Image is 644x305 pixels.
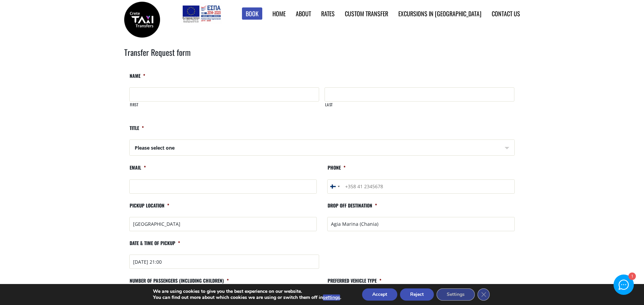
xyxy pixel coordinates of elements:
button: Close GDPR Cookie Banner [478,288,490,301]
a: Crete Taxi Transfers | Crete Taxi Transfers search results | Crete Taxi Transfers [124,15,160,22]
label: Drop off destination [327,202,377,214]
a: Rates [321,9,335,18]
label: Pickup location [129,202,169,214]
input: +358 41 2345678 [327,179,515,194]
button: Reject [400,288,434,301]
a: About [296,9,311,18]
button: Settings [437,288,475,301]
label: Preferred vehicle type [327,278,381,289]
a: Book [242,7,262,20]
button: Selected country [328,180,342,193]
p: You can find out more about which cookies we are using or switch them off in . [153,295,341,301]
a: Custom Transfer [345,9,388,18]
div: 1 [628,273,635,280]
label: Phone [327,165,346,176]
label: Date & time of pickup [129,240,180,252]
h2: Transfer Request form [124,46,520,67]
label: Email [129,165,146,176]
label: Name [129,73,145,85]
label: Number of passengers (including children) [129,278,229,289]
label: First [130,102,319,113]
label: Title [129,125,144,137]
a: Excursions in [GEOGRAPHIC_DATA] [398,9,482,18]
p: We are using cookies to give you the best experience on our website. [153,288,341,295]
a: Contact us [492,9,520,18]
img: e-bannersEUERDF180X90.jpg [181,3,222,24]
img: Crete Taxi Transfers | Crete Taxi Transfers search results | Crete Taxi Transfers [124,2,160,38]
button: settings [323,295,340,301]
label: Last [325,102,514,113]
a: Home [272,9,286,18]
button: Accept [362,288,397,301]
